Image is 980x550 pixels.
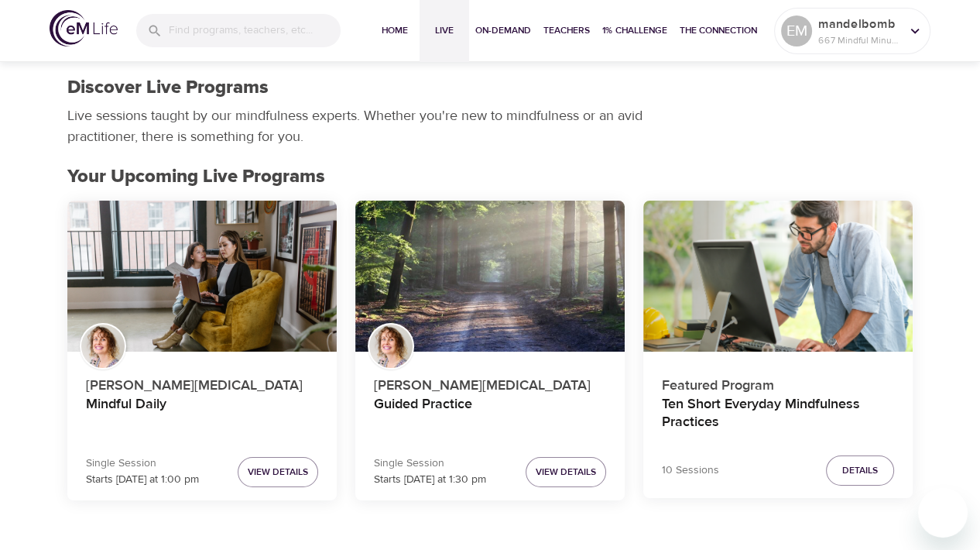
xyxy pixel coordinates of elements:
[662,396,894,433] h4: Ten Short Everyday Mindfulness Practices
[662,462,719,479] p: 10 Sessions
[169,14,341,47] input: Find programs, teachers, etc...
[376,22,413,39] span: Home
[680,22,757,39] span: The Connection
[426,22,463,39] span: Live
[86,455,199,472] p: Single Session
[543,22,590,39] span: Teachers
[50,10,118,46] img: logo
[355,201,625,352] button: Guided Practice
[781,15,812,46] div: EM
[536,464,596,480] span: View Details
[248,464,308,480] span: View Details
[374,455,486,472] p: Single Session
[818,15,900,33] p: mandelbomb
[86,472,199,488] p: Starts [DATE] at 1:00 pm
[374,369,606,396] p: [PERSON_NAME][MEDICAL_DATA]
[475,22,531,39] span: On-Demand
[374,472,486,488] p: Starts [DATE] at 1:30 pm
[918,488,968,538] iframe: Button to launch messaging window
[374,396,606,433] h4: Guided Practice
[86,369,318,396] p: [PERSON_NAME][MEDICAL_DATA]
[67,166,913,188] h2: Your Upcoming Live Programs
[842,462,878,479] span: Details
[818,33,900,47] p: 667 Mindful Minutes
[67,77,269,99] h1: Discover Live Programs
[526,457,606,487] button: View Details
[238,457,318,487] button: View Details
[643,201,913,352] button: Ten Short Everyday Mindfulness Practices
[67,105,648,147] p: Live sessions taught by our mindfulness experts. Whether you're new to mindfulness or an avid pra...
[602,22,667,39] span: 1% Challenge
[662,369,894,396] p: Featured Program
[826,455,894,486] button: Details
[67,201,337,352] button: Mindful Daily
[86,396,318,433] h4: Mindful Daily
